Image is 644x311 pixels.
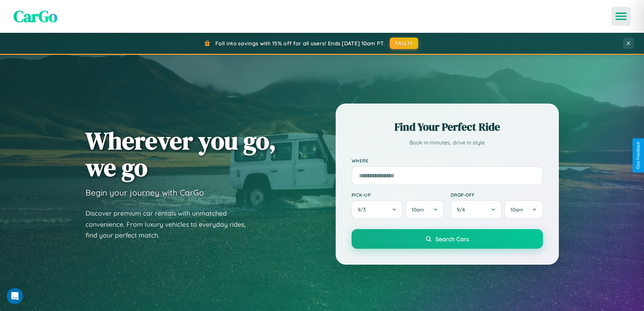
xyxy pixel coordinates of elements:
button: Open menu [612,7,630,26]
h3: Begin your journey with CarGo [86,187,204,198]
button: 10am [504,200,543,219]
button: 10am [405,200,444,219]
button: 9/3 [352,200,403,219]
button: 9/4 [451,200,502,219]
p: Book in minutes, drive in style [352,138,543,148]
h1: Wherever you go, we go [86,127,276,181]
button: FALL15 [390,38,418,49]
button: Search Cars [352,229,543,249]
label: Pick-up [352,192,444,198]
label: Where [352,158,543,163]
span: Search Cars [435,235,469,243]
label: Drop-off [451,192,543,198]
span: 10am [411,206,424,213]
div: Open Intercom Messenger [7,288,23,304]
span: CarGo [14,5,57,27]
span: 9 / 3 [358,206,369,213]
div: Give Feedback [636,142,641,169]
span: 10am [510,206,523,213]
p: Discover premium car rentals with unmatched convenience. From luxury vehicles to everyday rides, ... [86,208,255,241]
span: Fall into savings with 15% off for all users! Ends [DATE] 10am PT. [215,40,385,47]
h2: Find Your Perfect Ride [352,119,543,134]
span: 9 / 4 [457,206,468,213]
